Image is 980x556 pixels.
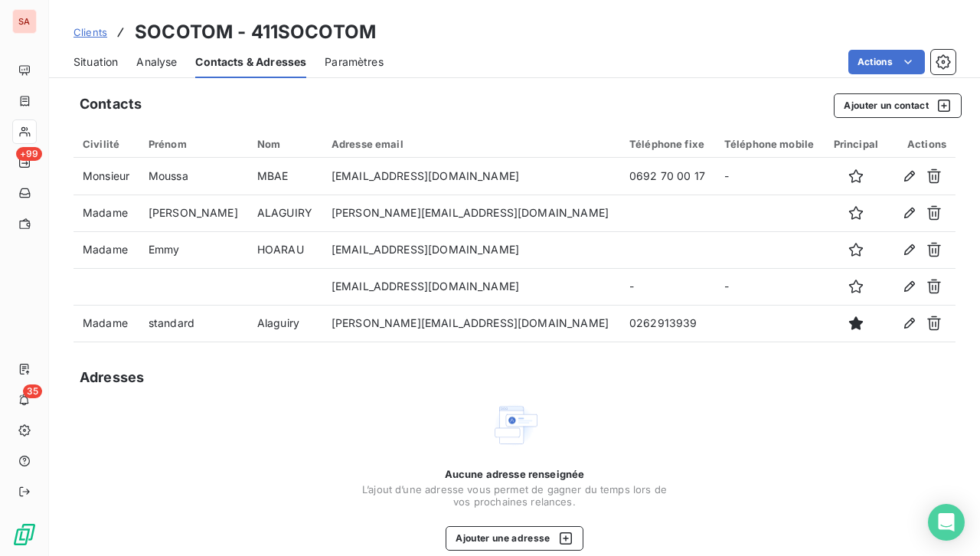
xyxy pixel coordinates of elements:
h5: Adresses [80,367,144,388]
span: Clients [73,26,107,38]
div: Open Intercom Messenger [928,504,965,541]
div: Principal [833,138,878,150]
div: Adresse email [332,138,611,150]
td: ALAGUIRY [248,195,322,231]
div: Téléphone mobile [724,138,815,150]
td: HOARAU [248,231,322,268]
td: [EMAIL_ADDRESS][DOMAIN_NAME] [322,231,620,268]
span: +99 [16,147,42,161]
div: Nom [257,138,313,150]
td: [EMAIL_ADDRESS][DOMAIN_NAME] [322,158,620,195]
h3: SOCOTOM - 411SOCOTOM [135,18,376,46]
div: Téléphone fixe [629,138,706,150]
td: Emmy [139,231,248,268]
button: Ajouter un contact [834,93,962,118]
td: Madame [73,195,139,231]
button: Ajouter une adresse [446,526,583,551]
td: - [620,268,715,305]
span: Analyse [136,54,177,70]
span: Aucune adresse renseignée [445,468,585,480]
span: 35 [23,384,42,398]
div: Prénom [149,138,239,150]
h5: Contacts [80,93,142,115]
div: Actions [897,138,946,150]
td: [PERSON_NAME][EMAIL_ADDRESS][DOMAIN_NAME] [322,195,620,231]
span: L’ajout d’une adresse vous permet de gagner du temps lors de vos prochaines relances. [361,483,668,508]
button: Actions [848,50,925,74]
td: - [715,158,824,195]
span: Situation [73,54,118,70]
td: Monsieur [73,158,139,195]
td: Moussa [139,158,248,195]
td: MBAE [248,158,322,195]
td: Alaguiry [248,305,322,342]
div: SA [12,9,37,34]
td: [PERSON_NAME] [139,195,248,231]
img: Logo LeanPay [12,522,37,547]
td: Madame [73,231,139,268]
td: 0692 70 00 17 [620,158,715,195]
a: Clients [73,25,107,40]
td: - [715,268,824,305]
a: +99 [12,150,36,175]
td: [EMAIL_ADDRESS][DOMAIN_NAME] [322,268,620,305]
td: 0262913939 [620,305,715,342]
img: Empty state [490,401,539,450]
div: Civilité [83,138,130,150]
span: Contacts & Adresses [195,54,306,70]
td: standard [139,305,248,342]
td: Madame [73,305,139,342]
span: Paramètres [325,54,384,70]
td: [PERSON_NAME][EMAIL_ADDRESS][DOMAIN_NAME] [322,305,620,342]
